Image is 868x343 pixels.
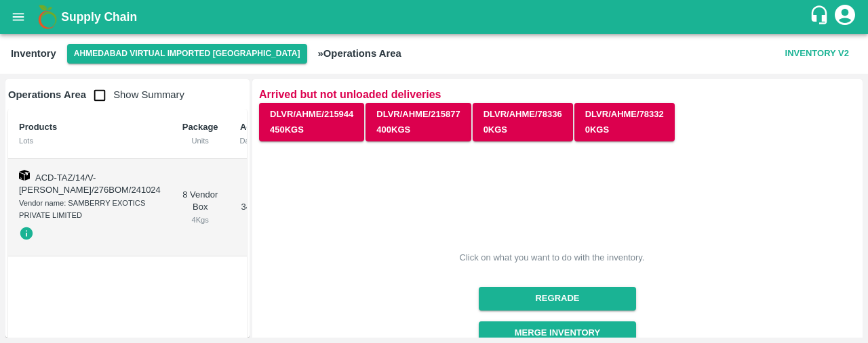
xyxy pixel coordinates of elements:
[61,10,137,24] b: Supply Chain
[3,1,34,32] button: open drawer
[182,135,218,147] div: Units
[182,122,218,132] b: Package
[259,86,856,103] p: Arrived but not unloaded deliveries
[259,103,364,142] button: DLVR/AHME/215944450Kgs
[61,7,809,26] a: Supply Chain
[460,251,645,265] div: Click on what you want to do with the inventory.
[780,42,854,66] button: Inventory V2
[34,3,61,30] img: logo
[833,3,857,31] div: account of current user
[182,214,218,226] div: 4 Kgs
[19,197,161,222] div: Vendor name: SAMBERRY EXOTICS PRIVATE LIMITED
[86,89,184,100] span: Show Summary
[318,48,401,59] b: » Operations Area
[67,44,307,64] button: Select DC
[229,159,268,256] td: 344
[8,89,86,100] b: Operations Area
[240,135,257,147] div: Days
[473,103,573,142] button: DLVR/AHME/783360Kgs
[19,170,30,181] img: box
[19,122,57,132] b: Products
[366,103,471,142] button: DLVR/AHME/215877400Kgs
[11,48,56,59] b: Inventory
[19,173,161,196] span: ACD-TAZ/14/V-[PERSON_NAME]/276BOM/241024
[479,287,635,311] button: Regrade
[809,5,833,29] div: customer-support
[182,189,218,227] div: 8 Vendor Box
[19,135,161,147] div: Lots
[240,122,257,132] b: Age
[574,103,675,142] button: DLVR/AHME/783320Kgs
